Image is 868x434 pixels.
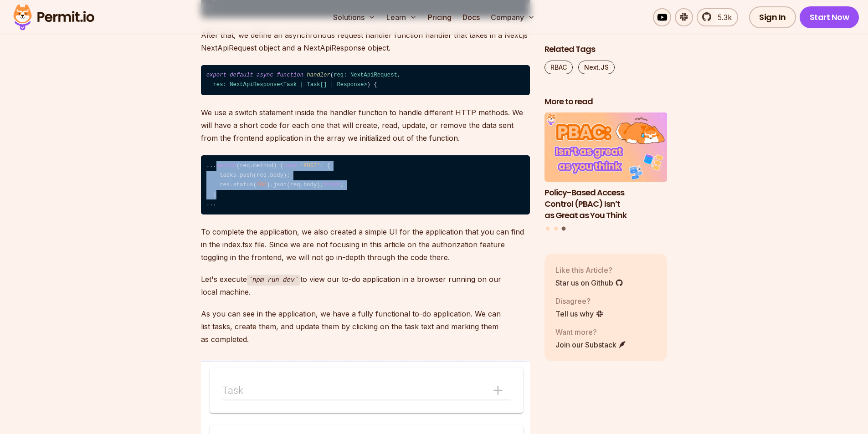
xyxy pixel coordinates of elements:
[544,96,668,107] h2: More to read
[283,163,297,169] span: case
[544,113,668,232] div: Posts
[712,12,732,23] span: 5.3k
[562,227,566,231] button: Go to slide 3
[544,187,668,221] h3: Policy-Based Access Control (PBAC) Isn’t as Great as You Think
[555,327,627,337] p: Want more?
[201,155,530,214] code: ... (req.method) { : { tasks.push(req.body); res.status( ).json(req.body); ; } ...
[247,275,300,286] code: npm run dev
[383,8,421,26] button: Learn
[459,8,483,26] a: Docs
[578,61,615,74] a: Next.JS
[329,8,379,26] button: Solutions
[800,6,859,28] a: Start Now
[201,273,530,299] p: Let's execute to view our to-do application in a browser running on our local machine.
[544,113,668,221] a: Policy-Based Access Control (PBAC) Isn’t as Great as You ThinkPolicy-Based Access Control (PBAC) ...
[544,113,668,221] li: 3 of 3
[554,227,558,230] button: Go to slide 2
[555,296,604,306] p: Disagree?
[277,72,303,78] span: function
[546,227,550,230] button: Go to slide 1
[230,72,253,78] span: default
[555,308,604,319] a: Tell us why
[300,163,320,169] span: 'POST'
[206,72,226,78] span: export
[544,113,668,182] img: Policy-Based Access Control (PBAC) Isn’t as Great as You Think
[201,307,530,346] p: As you can see in the application, we have a fully functional to-do application. We can list task...
[697,8,738,26] a: 5.3k
[216,163,236,169] span: switch
[201,225,530,264] p: To complete the application, we also created a simple UI for the application that you can find in...
[201,29,530,54] p: After that, we define an asynchronous request handler function handler that takes in a Next.js Ne...
[555,339,627,350] a: Join our Substack
[555,277,623,288] a: Star us on Github
[201,106,530,144] p: We use a switch statement inside the handler function to handle different HTTP methods. We will h...
[544,44,668,55] h2: Related Tags
[749,6,796,28] a: Sign In
[424,8,455,26] a: Pricing
[9,2,98,33] img: Permit logo
[201,65,530,96] code: ( ) {
[257,72,273,78] span: async
[324,182,340,188] span: break
[544,61,573,74] a: RBAC
[307,72,330,78] span: handler
[555,265,623,276] p: Like this Article?
[487,8,539,26] button: Company
[257,182,267,188] span: 200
